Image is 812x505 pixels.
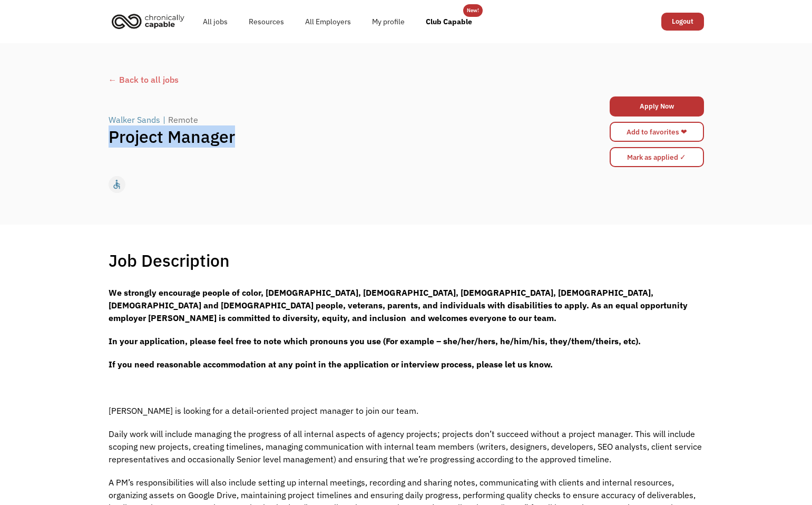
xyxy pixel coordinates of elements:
span: [PERSON_NAME] is looking for a detail-oriented project manager to join our team. [109,405,418,416]
a: home [109,9,192,33]
a: Logout [661,13,704,31]
a: All jobs [192,5,238,38]
a: Add to favorites ❤ [610,122,704,142]
div: Walker Sands [109,113,160,126]
img: Chronically Capable logo [109,9,188,33]
h1: Project Manager [109,126,555,147]
form: Mark as applied form [610,144,704,170]
span: Daily work will include managing the progress of all internal aspects of agency projects; project... [109,429,702,464]
strong: In your application, please feel free to note which pronouns you use (For example – she/her/hers,... [109,336,641,346]
input: Mark as applied ✓ [610,147,704,167]
h1: Job Description [109,250,230,271]
a: Club Capable [415,5,483,38]
a: My profile [361,5,415,38]
a: ← Back to all jobs [109,73,704,86]
a: Walker Sands|Remote [109,113,201,126]
div: accessible [111,177,122,192]
div: Remote [168,113,198,126]
div: | [163,113,165,126]
strong: If you need reasonable accommodation at any point in the application or interview process, please... [109,359,553,370]
a: Apply Now [610,96,704,116]
div: New! [467,4,479,17]
a: Resources [238,5,295,38]
strong: We strongly encourage people of color, [DEMOGRAPHIC_DATA], [DEMOGRAPHIC_DATA], [DEMOGRAPHIC_DATA]... [109,287,688,323]
a: All Employers [295,5,361,38]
